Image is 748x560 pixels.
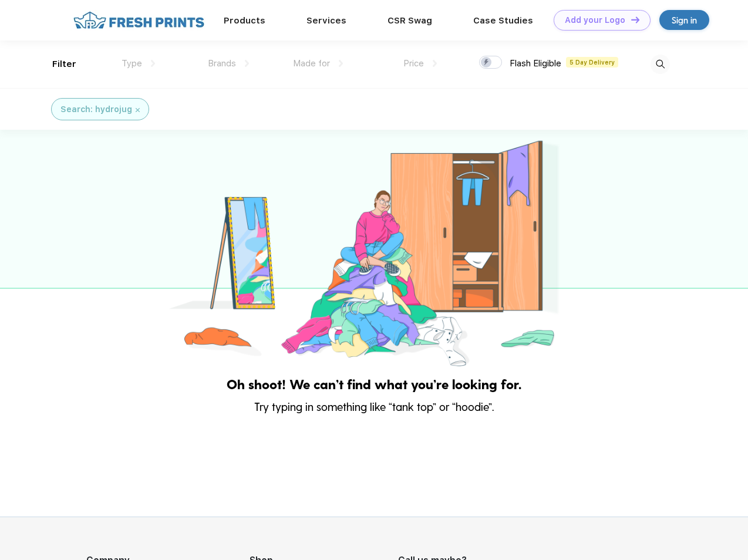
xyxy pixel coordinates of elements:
[403,58,424,69] span: Price
[136,108,140,112] img: filter_cancel.svg
[245,60,249,67] img: dropdown.png
[224,15,265,26] a: Products
[565,15,625,25] div: Add your Logo
[659,10,709,30] a: Sign in
[122,58,142,69] span: Type
[433,60,437,67] img: dropdown.png
[52,58,76,71] div: Filter
[293,58,330,69] span: Made for
[566,57,618,68] span: 5 Day Delivery
[339,60,343,67] img: dropdown.png
[151,60,155,67] img: dropdown.png
[631,16,639,23] img: DT
[672,14,697,27] div: Sign in
[510,58,561,69] span: Flash Eligible
[60,103,132,116] div: Search: hydrojug
[70,10,208,31] img: fo%20logo%202.webp
[208,58,236,69] span: Brands
[651,55,670,74] img: desktop_search.svg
